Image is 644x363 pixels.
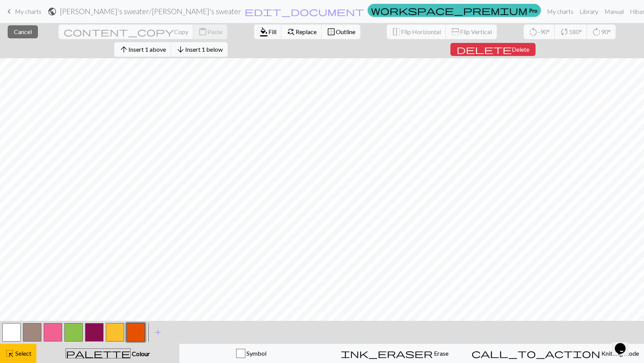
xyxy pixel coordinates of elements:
span: Colour [131,350,150,357]
span: rotate_left [529,26,538,37]
h2: [PERSON_NAME]'s sweater / [PERSON_NAME]'s sweater [60,7,241,16]
iframe: chat widget [612,332,636,355]
span: edit_document [245,6,364,17]
span: add [153,327,163,338]
span: Fill [268,28,276,35]
button: Insert 1 above [114,42,171,57]
button: -90° [524,25,555,39]
button: Symbol [179,344,323,363]
span: 180° [569,28,582,35]
span: flip [392,26,401,37]
span: ink_eraser [341,348,433,359]
span: Select [14,350,31,357]
span: find_replace [286,26,296,37]
button: Copy [59,25,194,39]
button: Knitting mode [467,344,644,363]
button: 90° [587,25,616,39]
span: palette [66,348,130,359]
span: Insert 1 above [128,46,166,53]
span: format_color_fill [259,26,268,37]
span: arrow_upward [119,44,128,55]
span: delete [457,44,512,55]
button: Delete [450,43,536,56]
button: Colour [36,344,179,363]
span: Symbol [245,350,266,357]
span: keyboard_arrow_left [5,6,14,17]
span: border_outer [327,26,336,37]
a: Manual [601,4,627,19]
span: Delete [512,46,529,53]
a: My charts [544,4,577,19]
button: 180° [555,25,587,39]
span: highlight_alt [5,348,14,359]
a: Pro [368,4,541,17]
button: Flip Horizontal [387,25,446,39]
span: rotate_right [592,26,601,37]
button: Cancel [8,25,38,38]
span: Outline [336,28,355,35]
span: Copy [174,28,188,35]
button: Fill [254,25,282,39]
button: Replace [281,25,322,39]
span: Cancel [14,28,32,35]
button: Insert 1 below [171,42,228,57]
span: -90° [538,28,550,35]
span: Flip Horizontal [401,28,441,35]
span: arrow_downward [176,44,185,55]
button: Flip Vertical [446,25,497,39]
button: Outline [322,25,360,39]
span: content_copy [64,26,174,37]
span: Replace [296,28,317,35]
a: My charts [5,5,41,18]
button: Erase [323,344,467,363]
span: Erase [433,350,449,357]
span: flip [450,27,461,36]
span: Insert 1 below [185,46,223,53]
span: sync [560,26,569,37]
span: Knitting mode [600,350,639,357]
span: My charts [15,8,41,15]
span: 90° [601,28,611,35]
span: Flip Vertical [460,28,492,35]
span: workspace_premium [371,5,527,16]
a: Library [577,4,601,19]
span: call_to_action [472,348,600,359]
span: public [48,6,57,17]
